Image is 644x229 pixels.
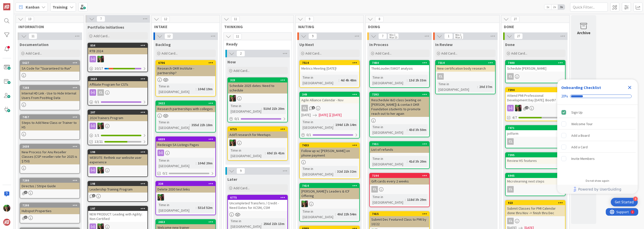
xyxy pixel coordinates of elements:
div: RTB 2024 [88,48,147,54]
div: 41d 3h 20m [408,159,428,164]
div: Add a Board [571,132,590,139]
span: : [333,122,334,127]
div: Checklist Container [557,79,638,194]
div: Max 15 [389,36,397,39]
span: 27 [514,33,523,39]
div: 7299Directus / Stripe Guide [20,178,79,189]
span: Add Card... [26,51,42,56]
span: Add Card... [511,51,527,56]
div: SL [228,140,287,146]
div: 7411 [372,142,429,146]
div: 323Schedule 2025 dates: Need to schedule [228,78,287,94]
span: In Review [435,42,453,47]
div: 7514Metrics Meeting [DATE]! [300,61,359,72]
span: [DATE] [301,112,311,118]
div: CL [301,105,308,111]
div: 2 [26,2,27,6]
div: 6706 [158,61,215,65]
div: Add a Board is incomplete. [559,130,636,141]
div: 510d 21h 20m [262,106,286,111]
div: Schedule 2025 dates: Need to schedule [228,82,287,94]
div: 0/1 [300,132,359,138]
div: 7394Attend PMI Professional Development Day [DATE]. Booth? [506,88,565,103]
div: 6775 [228,195,287,200]
div: 199 [90,150,147,154]
span: 0 / 1 [95,99,99,105]
div: Sign Up [571,109,583,115]
span: : [339,77,339,83]
div: Time in [GEOGRAPHIC_DATA] [229,103,261,114]
div: Internal HD Link - Use to Hide Internal Users From PostHog Data [20,90,79,101]
span: 0 / 1 [306,132,311,138]
div: 7471 [506,126,565,130]
div: CL [506,218,565,224]
div: Delete 2030 test links [156,186,215,193]
div: Review HS features [506,157,565,164]
div: Reschedule I&O class (waiting on [PERSON_NAME]) & contact OKR Foundation students to promote reac... [370,97,429,117]
div: 6715 [228,127,287,131]
div: List of refunds [370,146,429,153]
div: 7433Follow up w/ [PERSON_NAME] on phone payment [300,143,359,159]
div: Agile Alliance Calendar - Nov [300,97,359,103]
span: Up Next [299,42,314,47]
span: 2 [236,51,245,57]
span: In Process [369,42,388,47]
img: avatar [3,219,10,226]
div: 6945 [508,174,565,177]
div: CL [437,73,444,80]
span: Add Card... [162,51,178,56]
span: : [196,160,196,166]
span: 27 [511,16,519,22]
div: 7395Review HS features [506,153,565,164]
div: Checklist progress: 20% [561,94,634,99]
div: 323 [230,78,287,82]
div: 2622 [158,102,215,105]
div: 197NEW PRODUCT: Leading with Agility: Non-Certified [88,206,147,222]
div: Time in [GEOGRAPHIC_DATA] [157,119,189,130]
div: 2024 Trainers Program [88,115,147,121]
div: 20% [561,94,568,99]
div: Leadership Training Program [88,186,147,193]
div: 7394 [506,88,565,92]
div: 6839 [156,137,215,142]
div: 7457Steps to Add New Class or Trainer to HS [20,115,79,130]
div: CL [370,186,429,193]
span: WAITING [298,24,357,29]
img: SL [301,201,308,207]
div: 334 [158,182,215,186]
div: Invite Members is incomplete. [559,153,636,164]
div: 923Submit Classes for PMI Calendar done thru Nov -> finish thru Dec [506,201,565,216]
div: Research partnerships with colleges [156,106,215,112]
span: Done [505,42,515,47]
div: Invite Members [571,156,595,162]
span: 13 [25,16,34,22]
div: Time in [GEOGRAPHIC_DATA] [301,119,333,130]
span: 11 [29,33,37,39]
span: Now [227,59,236,64]
div: 6706 [156,61,215,65]
span: Support [11,1,23,7]
div: SL [88,56,147,62]
div: Archive [577,30,590,36]
span: 0/2 [163,171,167,176]
div: Time in [GEOGRAPHIC_DATA] [371,75,407,86]
div: 7395 [506,153,565,157]
img: SL [97,123,104,129]
div: 349 [302,93,359,96]
div: SL [300,201,359,207]
div: 2622 [156,101,215,106]
div: Time in [GEOGRAPHIC_DATA] [157,158,196,169]
span: : [261,106,262,111]
div: Close Checklist [626,83,634,91]
div: Schedule [PERSON_NAME] [506,65,565,72]
span: Portfolio Initiatives [88,25,124,30]
div: 7415Submit Dec Featured Class to PMI by 10/22 [370,212,429,227]
span: 11 [233,33,242,39]
div: 207 [88,110,147,115]
input: Quick Filter... [570,3,608,12]
div: CL [507,73,514,80]
div: 32d 21h 32m [336,169,358,174]
div: 7314 [436,61,495,65]
div: 194d 12h 14m [334,122,358,127]
img: SL [229,95,236,102]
